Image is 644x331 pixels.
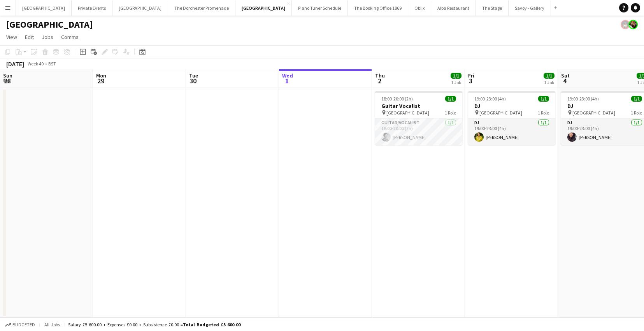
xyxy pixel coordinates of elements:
button: Alba Restaurant [431,0,476,16]
span: 1 [281,76,293,85]
span: Comms [61,33,79,40]
button: [GEOGRAPHIC_DATA] [112,0,168,16]
span: 2 [374,76,385,85]
span: Thu [375,72,385,79]
app-user-avatar: Helena Debono [621,20,630,29]
h3: DJ [468,102,555,109]
span: Total Budgeted £5 600.00 [183,322,240,327]
a: Edit [22,32,37,42]
app-user-avatar: Rosie Skuse [628,20,638,29]
span: 30 [188,76,198,85]
span: Jobs [42,33,53,40]
span: 1/1 [451,73,462,79]
button: Piano Tuner Schedule [292,0,348,16]
span: Edit [25,33,34,40]
span: 18:00-20:00 (2h) [381,96,413,102]
button: The Booking Office 1869 [348,0,408,16]
span: [GEOGRAPHIC_DATA] [386,110,429,116]
div: Salary £5 600.00 + Expenses £0.00 + Subsistence £0.00 = [68,322,240,327]
a: Comms [58,32,82,42]
span: 1 Role [538,110,549,116]
span: Sun [3,72,12,79]
h1: [GEOGRAPHIC_DATA] [6,19,93,30]
span: 1/1 [538,96,549,102]
span: Week 40 [26,61,45,67]
div: 1 Job [544,79,554,85]
app-job-card: 18:00-20:00 (2h)1/1Guitar Vocalist [GEOGRAPHIC_DATA]1 RoleGuitar/Vocalist1/118:00-20:00 (2h)[PERS... [375,91,462,145]
a: Jobs [39,32,56,42]
button: The Dorchester Promenade [168,0,235,16]
span: 4 [560,76,570,85]
div: 1 Job [451,79,461,85]
span: 3 [467,76,474,85]
span: Fri [468,72,474,79]
a: View [3,32,20,42]
span: Budgeted [12,322,35,327]
span: 28 [2,76,12,85]
span: 29 [95,76,106,85]
span: View [6,33,17,40]
button: Budgeted [4,320,36,329]
h3: Guitar Vocalist [375,102,462,109]
span: 1 Role [445,110,456,116]
div: BST [48,61,56,67]
span: 19:00-23:00 (4h) [567,96,599,102]
button: Savoy - Gallery [509,0,551,16]
span: 1/1 [544,73,555,79]
div: [DATE] [6,60,24,68]
span: Sat [561,72,570,79]
span: 1/1 [445,96,456,102]
span: All jobs [43,322,61,327]
span: 1/1 [631,96,642,102]
span: 1 Role [631,110,642,116]
span: 19:00-23:00 (4h) [474,96,506,102]
span: [GEOGRAPHIC_DATA] [479,110,522,116]
app-card-role: Guitar/Vocalist1/118:00-20:00 (2h)[PERSON_NAME] [375,118,462,145]
button: [GEOGRAPHIC_DATA] [235,0,292,16]
span: Wed [282,72,293,79]
app-job-card: 19:00-23:00 (4h)1/1DJ [GEOGRAPHIC_DATA]1 RoleDJ1/119:00-23:00 (4h)[PERSON_NAME] [468,91,555,145]
button: [GEOGRAPHIC_DATA] [16,0,72,16]
span: [GEOGRAPHIC_DATA] [572,110,615,116]
span: Mon [96,72,106,79]
span: Tue [189,72,198,79]
app-card-role: DJ1/119:00-23:00 (4h)[PERSON_NAME] [468,118,555,145]
button: Oblix [408,0,431,16]
button: Private Events [72,0,112,16]
button: The Stage [476,0,509,16]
